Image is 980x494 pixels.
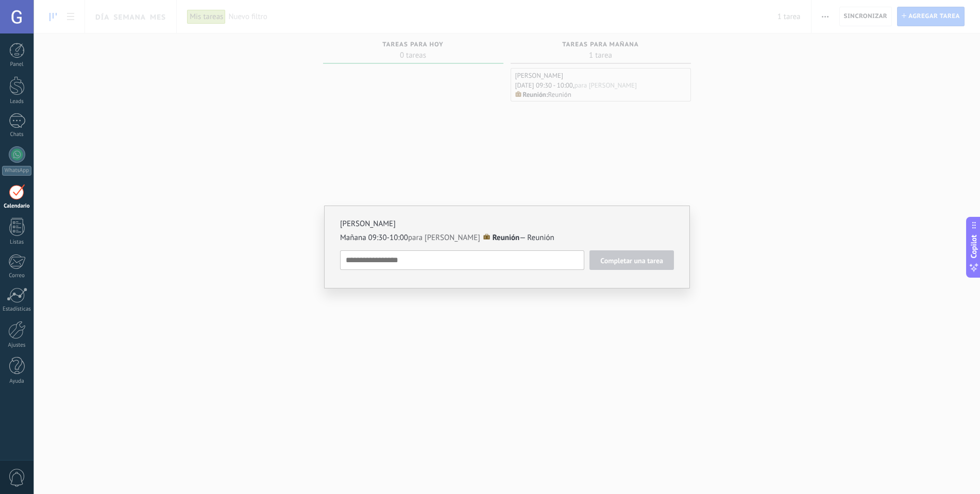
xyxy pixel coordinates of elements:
span: Mañana 09:30-10:00 [340,233,408,243]
div: Listas [2,239,32,246]
span: Reunión [493,233,519,243]
div: Correo [2,272,32,279]
div: WhatsApp [2,166,31,176]
span: para [PERSON_NAME] [340,233,480,243]
p: — Reunión [340,233,674,243]
span: Copilot [969,234,979,258]
div: Chats [2,131,32,138]
div: Ajustes [2,342,32,349]
div: Leads [2,98,32,105]
div: Ayuda [2,378,32,385]
div: Estadísticas [2,306,32,313]
button: Completar una tarea [589,250,674,270]
div: Panel [2,61,32,68]
a: [PERSON_NAME] [340,219,396,229]
span: Completar una tarea [600,257,663,264]
div: Calendario [2,203,32,210]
